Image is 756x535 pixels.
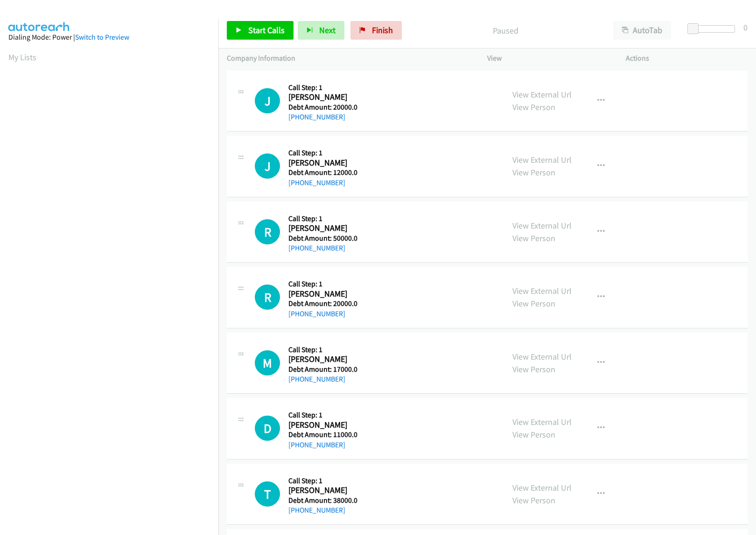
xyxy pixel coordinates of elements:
[255,481,280,507] div: The call is yet to be attempted
[288,430,359,439] h5: Debt Amount: 11000.0
[288,496,359,505] h5: Debt Amount: 38000.0
[255,416,280,441] h1: D
[512,495,555,506] a: View Person
[512,89,572,100] a: View External Url
[743,21,748,34] div: 0
[255,153,280,179] div: The call is yet to be attempted
[512,285,572,296] a: View External Url
[288,420,359,431] h2: [PERSON_NAME]
[512,167,555,178] a: View Person
[255,416,280,441] div: The call is yet to be attempted
[288,168,359,177] h5: Debt Amount: 12000.0
[288,158,359,168] h2: [PERSON_NAME]
[288,83,359,92] h5: Call Step: 1
[255,285,280,310] div: The call is yet to be attempted
[288,148,359,158] h5: Call Step: 1
[372,25,393,35] span: Finish
[288,289,359,299] h2: [PERSON_NAME]
[414,24,596,37] p: Paused
[288,410,359,420] h5: Call Step: 1
[288,243,345,252] a: [PHONE_NUMBER]
[288,92,359,103] h2: [PERSON_NAME]
[288,223,359,234] h2: [PERSON_NAME]
[288,279,359,289] h5: Call Step: 1
[512,102,555,112] a: View Person
[298,21,344,40] button: Next
[350,21,402,40] a: Finish
[512,482,572,493] a: View External Url
[8,52,36,63] a: My Lists
[255,350,280,375] h1: M
[255,219,280,244] div: The call is yet to be attempted
[288,214,359,223] h5: Call Step: 1
[8,72,218,515] iframe: Dialpad
[319,25,336,35] span: Next
[288,354,359,365] h2: [PERSON_NAME]
[288,485,359,496] h2: [PERSON_NAME]
[255,285,280,310] h1: R
[692,25,735,33] div: Delay between calls (in seconds)
[255,153,280,179] h1: J
[288,234,359,243] h5: Debt Amount: 50000.0
[288,299,359,308] h5: Debt Amount: 20000.0
[288,345,359,354] h5: Call Step: 1
[288,506,345,514] a: [PHONE_NUMBER]
[288,365,359,374] h5: Debt Amount: 17000.0
[288,112,345,121] a: [PHONE_NUMBER]
[288,103,359,112] h5: Debt Amount: 20000.0
[512,154,572,165] a: View External Url
[512,351,572,362] a: View External Url
[613,21,671,40] button: AutoTab
[288,440,345,449] a: [PHONE_NUMBER]
[512,233,555,243] a: View Person
[248,25,285,35] span: Start Calls
[288,178,345,187] a: [PHONE_NUMBER]
[75,33,129,42] a: Switch to Preview
[255,88,280,113] div: The call is yet to be attempted
[227,53,470,64] p: Company Information
[288,476,359,486] h5: Call Step: 1
[487,53,609,64] p: View
[512,429,555,440] a: View Person
[512,417,572,427] a: View External Url
[8,32,210,43] div: Dialing Mode: Power |
[288,309,345,318] a: [PHONE_NUMBER]
[626,53,748,64] p: Actions
[255,481,280,507] h1: T
[512,364,555,375] a: View Person
[255,88,280,113] h1: J
[255,219,280,244] h1: R
[255,350,280,375] div: The call is yet to be attempted
[512,298,555,309] a: View Person
[227,21,294,40] a: Start Calls
[288,375,345,383] a: [PHONE_NUMBER]
[512,220,572,231] a: View External Url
